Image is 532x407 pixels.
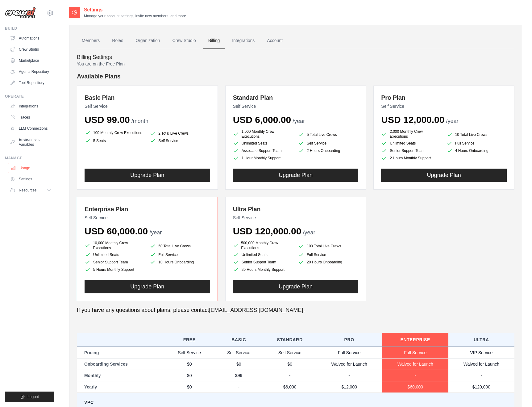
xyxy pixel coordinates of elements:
[85,215,210,221] p: Self Service
[298,148,358,154] li: 2 Hours Onboarding
[165,381,214,393] td: $0
[298,130,358,139] li: 5 Total Live Crews
[233,129,293,139] li: 1,000 Monthly Crew Executions
[7,56,54,65] a: Marketplace
[150,252,210,258] li: Full Service
[77,54,514,61] h4: Billing Settings
[131,32,165,49] a: Organization
[85,226,148,236] span: USD 60,000.00
[85,129,145,136] li: 100 Monthly Crew Executions
[382,358,448,370] td: Waived for Launch
[150,259,210,265] li: 10 Hours Onboarding
[168,32,201,49] a: Crew Studio
[5,7,36,19] img: Logo
[233,252,293,258] li: Unlimited Seats
[77,358,165,370] td: Onboarding Services
[298,259,358,265] li: 20 Hours Onboarding
[150,242,210,250] li: 50 Total Live Crews
[501,377,532,407] iframe: Chat Widget
[7,33,54,43] a: Automations
[233,215,359,221] p: Self Service
[7,78,54,88] a: Tool Repository
[85,259,145,265] li: Senior Support Team
[381,115,444,125] span: USD 12,000.00
[85,252,145,258] li: Unlimited Seats
[264,333,316,347] th: Standard
[84,14,187,19] p: Manage your account settings, invite new members, and more.
[446,118,458,124] span: /year
[7,112,54,122] a: Traces
[214,370,264,381] td: $99
[233,205,359,213] h3: Ultra Plan
[448,358,514,370] td: Waived for Launch
[264,370,316,381] td: -
[316,347,382,359] td: Full Service
[316,358,382,370] td: Waived for Launch
[5,26,54,31] div: Build
[303,229,315,236] span: /year
[7,44,54,54] a: Crew Studio
[85,205,210,213] h3: Enterprise Plan
[381,148,441,154] li: Senior Support Team
[150,130,210,136] li: 2 Total Live Crews
[233,259,293,265] li: Senior Support Team
[233,280,359,293] button: Upgrade Plan
[7,135,54,149] a: Environment Variables
[77,61,514,67] p: You are on the Free Plan
[7,67,54,77] a: Agents Repository
[233,148,293,154] li: Associate Support Team
[214,381,264,393] td: -
[448,381,514,393] td: $120,000
[316,333,382,347] th: Pro
[85,138,145,144] li: 5 Seats
[77,347,165,359] td: Pricing
[264,358,316,370] td: $0
[209,307,303,313] a: [EMAIL_ADDRESS][DOMAIN_NAME]
[233,155,293,161] li: 1 Hour Monthly Support
[262,32,288,49] a: Account
[233,115,291,125] span: USD 6,000.00
[447,140,507,146] li: Full Service
[298,252,358,258] li: Full Service
[165,333,214,347] th: Free
[264,347,316,359] td: Self Service
[214,333,264,347] th: Basic
[381,129,441,139] li: 2,000 Monthly Crew Executions
[85,103,210,109] p: Self Service
[233,266,293,273] li: 20 Hours Monthly Support
[233,169,359,182] button: Upgrade Plan
[293,118,305,124] span: /year
[149,229,162,236] span: /year
[447,148,507,154] li: 4 Hours Onboarding
[107,32,128,49] a: Roles
[150,138,210,144] li: Self Service
[7,124,54,133] a: LLM Connections
[85,93,210,102] h3: Basic Plan
[233,103,359,109] p: Self Service
[165,347,214,359] td: Self Service
[214,358,264,370] td: $0
[298,242,358,250] li: 100 Total Live Crews
[233,226,301,236] span: USD 120,000.00
[233,140,293,146] li: Unlimited Seats
[5,94,54,99] div: Operate
[7,185,54,195] button: Resources
[381,140,441,146] li: Unlimited Seats
[298,140,358,146] li: Self Service
[77,32,105,49] a: Members
[77,381,165,393] td: Yearly
[382,381,448,393] td: $60,000
[5,392,54,402] button: Logout
[381,155,441,161] li: 2 Hours Monthly Support
[381,103,507,109] p: Self Service
[8,163,55,173] a: Usage
[85,266,145,273] li: 5 Hours Monthly Support
[203,32,225,49] a: Billing
[5,156,54,161] div: Manage
[85,241,145,250] li: 10,000 Monthly Crew Executions
[165,358,214,370] td: $0
[316,370,382,381] td: -
[77,72,514,81] h4: Available Plans
[7,174,54,184] a: Settings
